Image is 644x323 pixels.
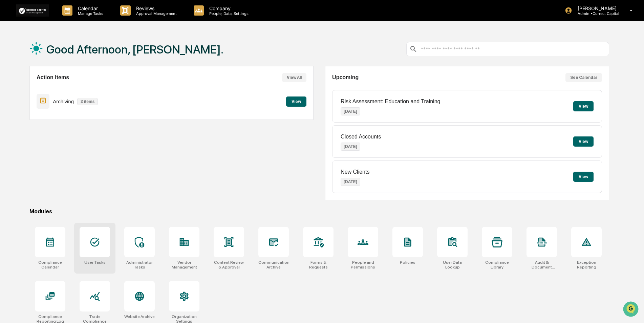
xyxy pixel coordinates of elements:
iframe: Open customer support [622,301,641,319]
span: Preclearance [14,85,44,92]
div: We're available if you need us! [23,59,86,64]
span: Attestations [56,85,84,92]
p: Closed Accounts [341,134,381,140]
a: 🗄️Attestations [46,83,87,95]
p: Risk Assessment: Education and Training [341,99,440,105]
a: View [286,98,306,104]
div: Compliance Library [482,260,512,270]
div: Communications Archive [258,260,289,270]
div: 🔎 [7,99,12,104]
button: View [573,172,594,182]
div: Compliance Calendar [35,260,65,270]
button: View All [282,73,306,82]
p: Company [204,5,252,11]
button: View [286,96,306,107]
div: Start new chat [23,52,111,59]
p: [DATE] [341,178,360,186]
p: People, Data, Settings [204,11,252,16]
p: [PERSON_NAME] [572,5,620,11]
p: How can we help? [7,14,123,25]
div: Website Archive [124,314,155,319]
a: 🖐️Preclearance [4,83,46,95]
div: Vendor Management [169,260,199,270]
h2: Action Items [37,74,69,81]
div: Policies [400,260,415,265]
div: Forms & Requests [303,260,334,270]
p: 3 items [77,98,98,105]
div: Administrator Tasks [124,260,155,270]
div: Modules [29,208,609,215]
h2: Upcoming [332,74,359,81]
span: Data Lookup [14,98,43,105]
p: [DATE] [341,107,360,115]
h1: Good Afternoon, [PERSON_NAME]. [46,43,223,56]
div: User Tasks [84,260,106,265]
div: 🗄️ [49,86,55,91]
button: See Calendar [565,73,602,82]
div: Content Review & Approval [214,260,244,270]
a: 🔎Data Lookup [4,95,45,108]
span: Pylon [67,115,82,120]
p: Calendar [72,5,107,11]
p: [DATE] [341,143,360,151]
p: Approval Management [131,11,180,16]
p: Admin • Correct Capital [572,11,620,16]
p: New Clients [341,169,369,175]
p: Reviews [131,5,180,11]
button: View [573,101,594,111]
img: logo [16,4,49,16]
div: User Data Lookup [437,260,468,270]
div: Audit & Document Logs [527,260,557,270]
p: Manage Tasks [72,11,107,16]
button: View [573,136,594,147]
div: Exception Reporting [571,260,602,270]
p: Archiving [53,99,74,104]
div: 🖐️ [7,86,12,91]
img: 1746055101610-c473b297-6a78-478c-a979-82029cc54cd1 [7,52,19,64]
div: People and Permissions [348,260,378,270]
button: Start new chat [115,54,123,62]
a: Powered byPylon [48,114,82,120]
